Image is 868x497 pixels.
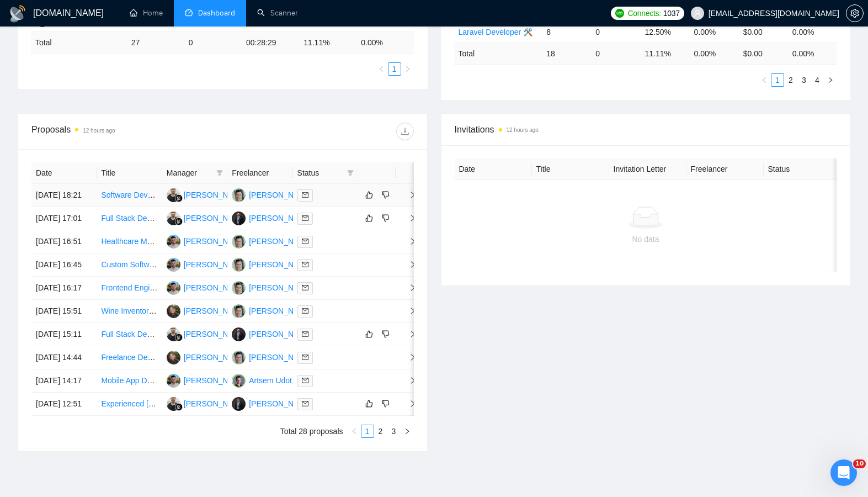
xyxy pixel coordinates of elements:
[31,184,97,207] td: [DATE] 18:21
[379,327,392,341] button: dislike
[401,425,414,438] button: right
[216,170,223,176] span: filter
[167,374,180,388] img: AK
[459,28,533,36] a: Laravel Developer 🛠️
[299,32,356,54] td: 11.11 %
[640,43,689,64] td: 11.11 %
[363,212,376,225] button: like
[761,77,768,83] span: left
[345,165,356,181] span: filter
[184,351,247,363] div: [PERSON_NAME]
[232,258,246,272] img: YN
[356,32,414,54] td: 0.00 %
[232,376,292,384] a: AUArtsem Udot
[615,9,624,18] img: upwork-logo.png
[387,425,401,438] li: 3
[739,21,788,43] td: $0.00
[542,43,591,64] td: 18
[455,158,532,180] th: Date
[824,73,837,87] li: Next Page
[184,212,247,224] div: [PERSON_NAME]
[101,353,399,362] a: Freelance Developer Needed: Web-Based Booking System for School Meals Transport
[31,300,97,323] td: [DATE] 15:51
[302,192,308,198] span: mail
[167,212,180,225] img: FG
[101,306,180,315] a: Wine Inventory System
[167,258,180,272] img: AK
[609,158,686,180] th: Invitation Letter
[361,425,374,437] a: 1
[830,459,857,486] iframe: Intercom live chat
[97,253,162,277] td: Custom Software Development for Repair Centre
[379,188,392,202] button: dislike
[101,214,298,223] a: Full Stack Developer for Laravel, Vue, and Nuxt.js Project
[771,73,784,87] li: 1
[31,277,97,300] td: [DATE] 16:17
[101,399,309,408] a: Experienced [PERSON_NAME] Needed for Multiple Projects
[249,189,312,201] div: [PERSON_NAME]
[31,323,97,346] td: [DATE] 15:11
[184,374,247,387] div: [PERSON_NAME]
[348,425,361,438] button: left
[397,127,413,136] span: download
[388,63,401,75] a: 1
[167,236,247,245] a: AK[PERSON_NAME]
[167,397,180,411] img: FG
[97,300,162,323] td: Wine Inventory System
[400,377,417,384] span: right
[184,282,247,294] div: [PERSON_NAME]
[249,282,312,294] div: [PERSON_NAME]
[232,281,246,295] img: YN
[184,328,247,340] div: [PERSON_NAME]
[101,283,224,292] a: Frontend Engineer for SaaS Startup
[184,189,247,201] div: [PERSON_NAME]
[101,376,324,385] a: Mobile App Developer (iOS & Android) – Figma to Functional App
[400,191,417,199] span: right
[167,304,180,318] img: HH
[101,237,240,246] a: Healthcare Mobile Application Developer
[379,397,392,410] button: dislike
[249,328,312,340] div: [PERSON_NAME]
[249,235,312,247] div: [PERSON_NAME]
[375,62,388,76] button: left
[249,212,312,224] div: [PERSON_NAME]
[184,305,247,317] div: [PERSON_NAME]
[167,188,180,202] img: FG
[232,397,246,411] img: AS
[167,376,247,384] a: AK[PERSON_NAME]
[382,330,390,339] span: dislike
[400,261,417,268] span: right
[302,331,308,337] span: mail
[31,207,97,230] td: [DATE] 17:01
[375,425,387,437] a: 2
[663,7,680,19] span: 1037
[382,214,390,223] span: dislike
[232,352,312,361] a: YN[PERSON_NAME]
[811,73,824,87] li: 4
[758,73,771,87] button: left
[97,184,162,207] td: Software Developer for Zendesk App
[347,170,354,176] span: filter
[302,284,308,291] span: mail
[31,162,97,184] th: Date
[788,21,837,43] td: 0.00%
[175,194,183,202] img: gigradar-bm.png
[827,77,834,83] span: right
[232,190,312,199] a: YN[PERSON_NAME]
[365,330,373,339] span: like
[242,32,299,54] td: 00:28:29
[232,213,312,222] a: AS[PERSON_NAME]
[846,9,864,18] a: setting
[542,21,591,43] td: 8
[302,354,308,361] span: mail
[175,334,183,341] img: gigradar-bm.png
[31,253,97,277] td: [DATE] 16:45
[401,62,414,76] button: right
[382,191,390,199] span: dislike
[302,377,308,384] span: mail
[627,7,661,19] span: Connects:
[97,393,162,416] td: Experienced Laravel Developer Needed for Multiple Projects
[694,9,701,17] span: user
[167,260,247,268] a: AK[PERSON_NAME]
[127,32,184,54] td: 27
